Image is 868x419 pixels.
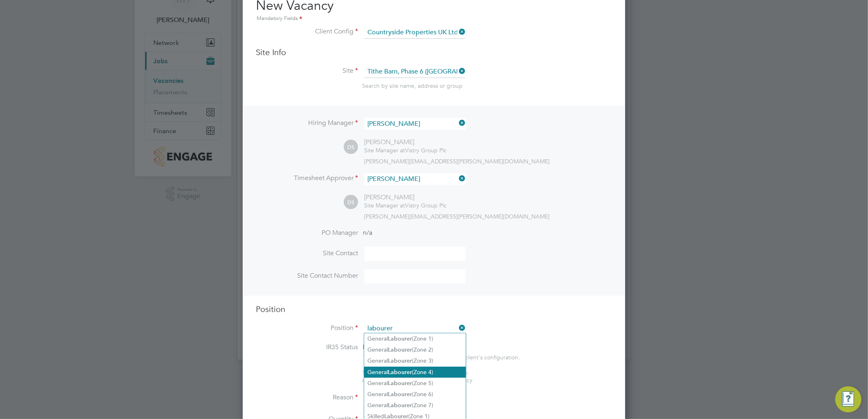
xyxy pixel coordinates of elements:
span: DS [344,195,358,209]
span: [PERSON_NAME][EMAIL_ADDRESS][PERSON_NAME][DOMAIN_NAME] [364,213,550,220]
span: n/a [363,229,372,237]
label: Timesheet Approver [256,174,358,183]
li: General (Zone 3) [364,355,466,366]
span: Site Manager at [364,202,405,209]
li: General (Zone 6) [364,389,466,400]
label: Site Contact Number [256,272,358,280]
label: Hiring Manager [256,119,358,127]
b: Labourer [388,391,412,398]
span: [PERSON_NAME][EMAIL_ADDRESS][PERSON_NAME][DOMAIN_NAME] [364,158,550,165]
label: PO Manager [256,229,358,237]
input: Search for... [365,173,465,185]
div: Mandatory Fields [256,14,612,23]
input: Search for... [365,27,465,39]
li: General (Zone 4) [364,367,466,378]
b: Labourer [388,335,412,342]
input: Search for... [365,66,465,78]
div: Vistry Group Plc [364,202,447,209]
li: General (Zone 1) [364,333,466,344]
input: Search for... [365,118,465,130]
h3: Site Info [256,47,612,58]
b: Labourer [388,346,412,353]
div: [PERSON_NAME] [364,193,447,202]
b: Labourer [388,402,412,409]
span: The status determination for this position can be updated after creating the vacancy [362,369,472,384]
button: Engage Resource Center [835,386,861,412]
span: DS [344,140,358,154]
label: Position [256,324,358,332]
span: Site Manager at [364,147,405,154]
div: Vistry Group Plc [364,147,447,154]
div: This feature can be enabled under this client's configuration. [363,352,520,361]
label: Client Config [256,27,358,36]
label: IR35 Status [256,343,358,352]
label: Site Contact [256,249,358,258]
b: Labourer [388,357,412,364]
li: General (Zone 7) [364,400,466,411]
h3: Position [256,304,612,314]
label: Site [256,67,358,75]
b: Labourer [388,380,412,387]
span: Disabled for this client. [363,343,430,351]
li: General (Zone 5) [364,378,466,389]
span: Search by site name, address or group [362,82,463,89]
b: Labourer [388,369,412,376]
li: General (Zone 2) [364,344,466,355]
div: [PERSON_NAME] [364,138,447,147]
input: Search for... [365,323,465,335]
label: Reason [256,393,358,402]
